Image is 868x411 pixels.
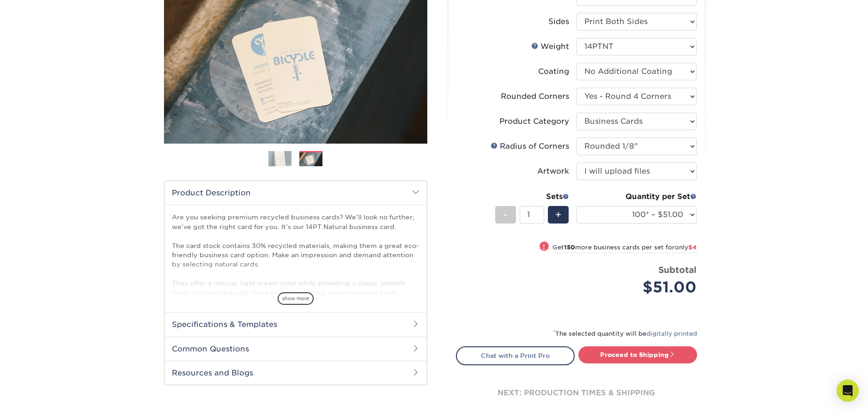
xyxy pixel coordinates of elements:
[299,152,322,167] img: Business Cards 02
[164,181,427,205] h2: Product Description
[548,16,569,27] div: Sides
[578,346,697,363] a: Proceed to Shipping
[504,208,508,222] span: -
[646,330,697,337] a: digitally printed
[164,337,427,361] h2: Common Questions
[837,380,859,402] div: Open Intercom Messenger
[543,242,545,252] span: !
[688,244,697,251] span: $4
[501,91,569,102] div: Rounded Corners
[675,244,697,251] span: only
[164,312,427,336] h2: Specifications & Templates
[456,346,575,365] a: Chat with a Print Pro
[531,41,569,52] div: Weight
[564,244,575,251] strong: 150
[552,244,697,253] small: Get more business cards per set for
[495,191,569,202] div: Sets
[658,265,697,275] strong: Subtotal
[583,276,697,298] div: $51.00
[537,166,569,177] div: Artwork
[499,116,569,127] div: Product Category
[172,212,419,382] p: Are you seeking premium recycled business cards? We’ll look no further; we’ve got the right card ...
[278,292,314,305] span: show more
[268,147,291,170] img: Business Cards 01
[491,141,569,152] div: Radius of Corners
[164,361,427,385] h2: Resources and Blogs
[553,330,697,337] small: The selected quantity will be
[555,208,561,222] span: +
[577,191,697,202] div: Quantity per Set
[538,66,569,77] div: Coating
